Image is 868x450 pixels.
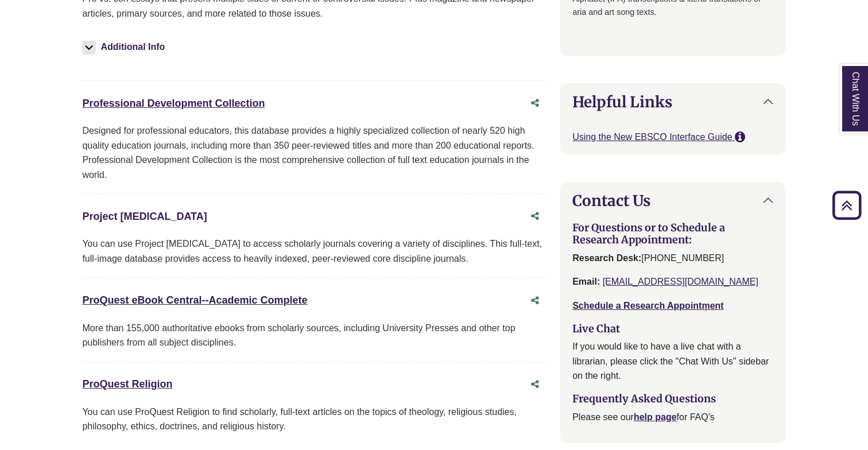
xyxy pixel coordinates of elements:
[82,211,207,222] a: Project [MEDICAL_DATA]
[572,277,600,286] strong: Email:
[561,84,785,120] button: Helpful Links
[524,92,547,114] button: Share this database
[572,301,723,311] a: Schedule a Research Appointment
[828,197,865,213] a: Back to Top
[82,236,547,266] div: You can use Project [MEDICAL_DATA] to access scholarly journals covering a variety of disciplines...
[572,323,773,335] h3: Live Chat
[82,405,547,434] p: You can use ProQuest Religion to find scholarly, full-text articles on the topics of theology, re...
[82,321,547,350] div: More than 155,000 authoritative ebooks from scholarly sources, including University Presses and o...
[524,374,547,395] button: Share this database
[572,222,773,246] h3: For Questions or to Schedule a Research Appointment:
[561,183,785,219] button: Contact Us
[524,290,547,312] button: Share this database
[572,410,773,425] p: Please see our for FAQ's
[634,412,677,422] a: help page
[82,294,307,306] a: ProQuest eBook Central--Academic Complete
[572,251,773,266] p: [PHONE_NUMBER]
[82,378,172,390] a: ProQuest Religion
[572,132,735,142] a: Using the New EBSCO Interface Guide
[572,393,773,405] h3: Frequently Asked Questions
[572,253,641,263] strong: Research Desk:
[572,339,773,383] p: If you would like to have a live chat with a librarian, please click the "Chat With Us" sidebar o...
[82,123,547,182] div: Designed for professional educators, this database provides a highly specialized collection of ne...
[524,205,547,227] button: Share this database
[603,277,758,286] a: [EMAIL_ADDRESS][DOMAIN_NAME]
[82,98,265,109] a: Professional Development Collection
[82,39,168,55] button: Additional Info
